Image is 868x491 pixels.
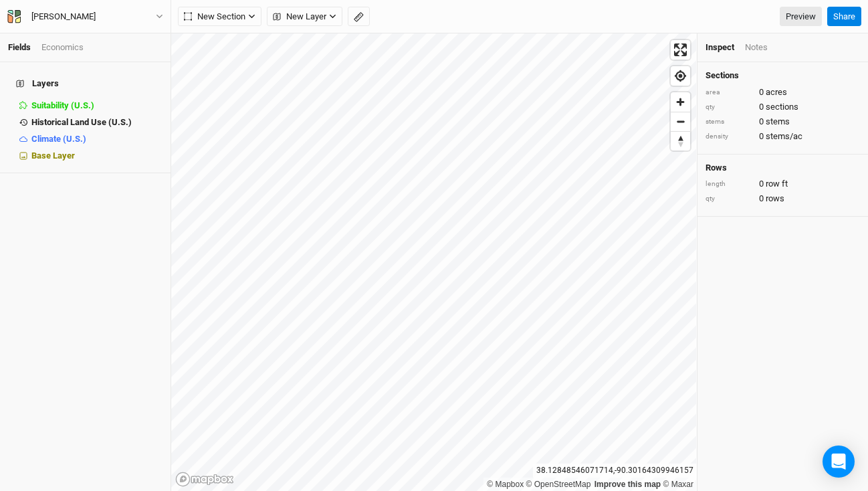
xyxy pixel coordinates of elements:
a: Preview [780,7,822,27]
button: Zoom out [671,112,690,131]
span: Base Layer [31,151,75,161]
button: [PERSON_NAME] [7,9,164,24]
button: New Section [178,7,261,27]
a: Maxar [663,480,693,489]
span: acres [766,86,787,98]
div: 0 [706,116,860,128]
div: 0 [706,86,860,98]
button: New Layer [267,7,342,27]
span: stems [766,116,790,128]
div: Inspect [706,41,734,54]
button: Share [827,7,861,27]
span: New Layer [273,10,326,23]
span: Reset bearing to north [671,132,690,151]
div: Climate (U.S.) [31,134,162,144]
span: Historical Land Use (U.S.) [31,117,132,127]
div: Historical Land Use (U.S.) [31,117,162,128]
div: Economics [41,41,84,54]
div: 0 [706,130,860,142]
a: OpenStreetMap [526,480,591,489]
div: Notes [745,41,768,54]
div: [PERSON_NAME] [31,10,96,23]
span: row ft [766,178,788,190]
a: Mapbox logo [175,472,234,487]
div: qty [706,194,752,204]
canvas: Map [171,33,696,491]
span: rows [766,193,784,205]
span: Zoom out [671,112,690,131]
button: Find my location [671,66,690,86]
div: area [706,88,752,98]
div: 38.12848546071714 , -90.30164309946157 [533,464,697,478]
div: Base Layer [31,151,162,161]
div: 0 [706,178,860,190]
span: Suitability (U.S.) [31,100,94,110]
a: Mapbox [487,480,524,489]
button: Shortcut: M [348,7,370,27]
div: length [706,179,752,189]
span: Climate (U.S.) [31,134,86,144]
span: sections [766,101,798,113]
div: qty [706,102,752,112]
a: Improve this map [594,480,661,489]
h4: Sections [706,70,860,81]
a: Fields [8,42,31,52]
div: Suitability (U.S.) [31,100,162,111]
div: 0 [706,101,860,113]
div: 0 [706,193,860,205]
div: Bill Rouggly [31,10,96,23]
h4: Layers [8,70,162,97]
button: Reset bearing to north [671,131,690,151]
h4: Rows [706,163,860,173]
span: stems/ac [766,130,802,142]
button: Enter fullscreen [671,40,690,60]
button: Zoom in [671,92,690,112]
div: stems [706,117,752,127]
div: density [706,132,752,142]
span: New Section [184,10,245,23]
div: Open Intercom Messenger [823,446,855,478]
